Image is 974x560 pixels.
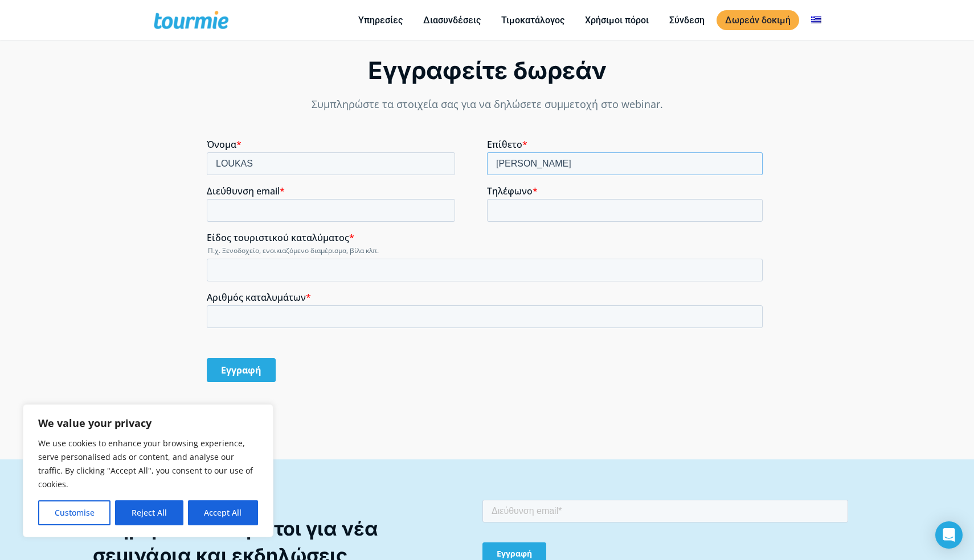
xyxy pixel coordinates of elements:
[717,10,799,30] a: Δωρεάν δοκιμή
[280,46,326,59] span: Τηλέφωνο
[207,139,767,392] iframe: Form 1
[493,13,573,27] a: Τιμοκατάλογος
[38,500,111,525] button: Customise
[415,13,489,27] a: Διασυνδέσεις
[115,500,183,525] button: Reject All
[350,13,411,27] a: Υπηρεσίες
[38,437,258,491] p: We use cookies to enhance your browsing experience, serve personalised ads or content, and analys...
[207,55,767,86] div: Εγγραφείτε δωρεάν
[661,13,713,27] a: Σύνδεση
[38,416,258,430] p: We value your privacy
[207,97,767,112] p: Συμπληρώστε τα στοιχεία σας για να δηλώσετε συμμετοχή στο webinar.
[576,13,657,27] a: Χρήσιμοι πόροι
[188,500,258,525] button: Accept All
[935,521,963,549] div: Open Intercom Messenger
